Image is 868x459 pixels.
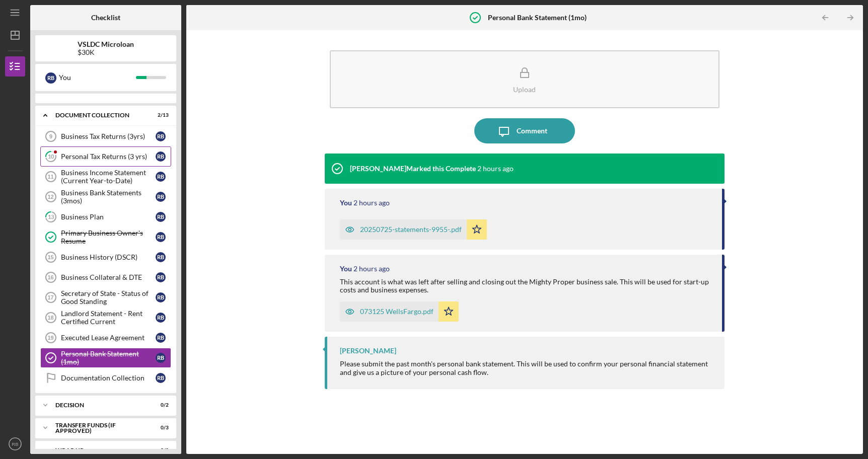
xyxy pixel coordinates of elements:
[340,360,714,376] div: Please submit the past month's personal bank statement. This will be used to confirm your persona...
[156,131,166,141] div: R B
[12,441,18,447] text: RB
[156,192,166,202] div: R B
[156,272,166,282] div: R B
[156,151,166,162] div: R B
[59,69,136,86] div: You
[40,207,171,227] a: 13Business PlanRB
[156,373,166,383] div: R B
[340,278,712,294] div: This account is what was left after selling and closing out the Mighty Proper business sale. This...
[55,422,143,434] div: Transfer Funds (If Approved)
[40,348,171,368] a: Personal Bank Statement (1mo)RB
[78,48,134,56] div: $30K
[151,425,169,431] div: 0 / 3
[40,308,171,328] a: 18Landlord Statement - Rent Certified CurrentRB
[45,72,56,84] div: R B
[61,132,156,140] div: Business Tax Returns (3yrs)
[40,126,171,146] a: 9Business Tax Returns (3yrs)RB
[151,112,169,118] div: 2 / 13
[5,434,25,454] button: RB
[360,225,462,234] div: 20250725-statements-9955-.pdf
[350,165,476,173] div: [PERSON_NAME] Marked this Complete
[48,154,54,160] tspan: 10
[156,232,166,242] div: R B
[61,229,156,245] div: Primary Business Owner's Resume
[156,212,166,222] div: R B
[156,292,166,302] div: R B
[61,310,156,326] div: Landlord Statement - Rent Certified Current
[330,50,719,108] button: Upload
[488,14,587,22] b: Personal Bank Statement (1mo)
[477,165,514,173] time: 2025-08-15 23:27
[47,194,53,200] tspan: 12
[156,172,166,182] div: R B
[360,308,433,316] div: 073125 WellsFargo.pdf
[47,294,53,300] tspan: 17
[47,254,53,260] tspan: 15
[61,213,156,221] div: Business Plan
[78,40,134,48] b: VSLDC Microloan
[513,86,536,93] div: Upload
[40,227,171,247] a: Primary Business Owner's ResumeRB
[47,335,53,341] tspan: 19
[353,199,390,207] time: 2025-08-15 22:46
[61,289,156,305] div: Secretary of State - Status of Good Standing
[156,333,166,343] div: R B
[61,273,156,281] div: Business Collateral & DTE
[61,350,156,366] div: Personal Bank Statement (1mo)
[151,402,169,408] div: 0 / 2
[55,112,143,118] div: Document Collection
[48,214,54,220] tspan: 13
[91,14,120,22] b: Checklist
[151,447,169,453] div: 0 / 2
[156,313,166,323] div: R B
[61,169,156,185] div: Business Income Statement (Current Year-to-Date)
[340,219,487,240] button: 20250725-statements-9955-.pdf
[61,334,156,342] div: Executed Lease Agreement
[40,267,171,287] a: 16Business Collateral & DTERB
[61,152,156,161] div: Personal Tax Returns (3 yrs)
[40,287,171,308] a: 17Secretary of State - Status of Good StandingRB
[40,78,171,98] a: 8Debt ScheduleRB
[40,187,171,207] a: 12Business Bank Statements (3mos)RB
[340,347,396,355] div: [PERSON_NAME]
[340,199,352,207] div: You
[47,174,53,180] tspan: 11
[517,118,547,143] div: Comment
[40,167,171,187] a: 11Business Income Statement (Current Year-to-Date)RB
[61,189,156,205] div: Business Bank Statements (3mos)
[49,133,52,139] tspan: 9
[474,118,575,143] button: Comment
[47,274,53,280] tspan: 16
[353,265,390,273] time: 2025-08-15 22:42
[40,328,171,348] a: 19Executed Lease AgreementRB
[156,353,166,363] div: R B
[61,374,156,382] div: Documentation Collection
[61,253,156,261] div: Business History (DSCR)
[55,447,143,453] div: Wrap Up
[47,315,53,321] tspan: 18
[55,402,143,408] div: Decision
[340,265,352,273] div: You
[40,368,171,388] a: Documentation CollectionRB
[40,247,171,267] a: 15Business History (DSCR)RB
[40,146,171,167] a: 10Personal Tax Returns (3 yrs)RB
[340,301,459,322] button: 073125 WellsFargo.pdf
[156,252,166,262] div: R B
